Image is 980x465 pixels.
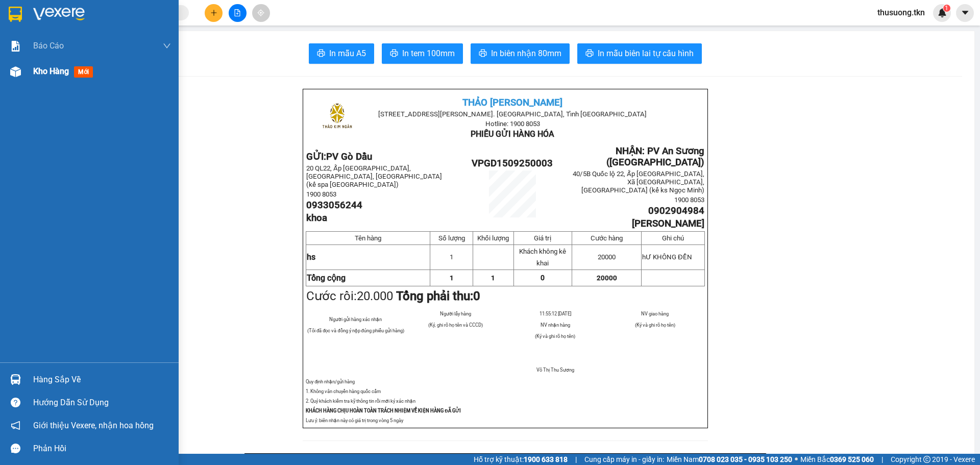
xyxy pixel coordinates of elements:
span: 1 [945,5,948,12]
span: Hotline: 1900 8053 [485,120,540,128]
span: PHIẾU GỬI HÀNG HÓA [471,129,554,139]
button: caret-down [956,4,974,22]
span: 0 [541,274,545,282]
span: 20000 [598,253,616,261]
span: 1 [450,274,454,282]
button: printerIn mẫu biên lai tự cấu hình [577,43,702,64]
span: In mẫu biên lai tự cấu hình [598,47,694,60]
span: Giá trị [534,234,551,242]
span: Giới thiệu Vexere, nhận hoa hồng [33,419,154,432]
span: 0933056244 [306,200,362,211]
img: icon-new-feature [938,8,947,17]
span: (Tôi đã đọc và đồng ý nộp đúng phiếu gửi hàng) [307,328,404,333]
span: (Ký và ghi rõ họ tên) [635,322,675,328]
button: file-add [229,4,247,22]
span: question-circle [11,398,20,407]
span: copyright [923,456,930,463]
span: VPGD1509250003 [472,158,553,169]
img: logo.jpg [13,13,64,64]
span: printer [585,49,594,59]
li: Hotline: 1900 8153 [95,38,427,51]
span: | [881,454,883,465]
div: Hàng sắp về [33,372,171,387]
li: [STREET_ADDRESS][PERSON_NAME]. [GEOGRAPHIC_DATA], Tỉnh [GEOGRAPHIC_DATA] [95,25,427,38]
strong: KHÁCH HÀNG CHỊU HOÀN TOÀN TRÁCH NHIỆM VỀ KIỆN HÀNG ĐÃ GỬI [306,408,461,413]
span: In mẫu A5 [329,47,366,60]
div: Phản hồi [33,441,171,456]
span: printer [479,49,487,59]
span: mới [74,66,93,78]
span: Người lấy hàng [440,311,471,316]
span: Cước rồi: [306,289,480,303]
span: NV nhận hàng [541,322,570,328]
span: ⚪️ [795,457,798,461]
span: 20.000 [357,289,393,303]
span: NHẬN: PV An Sương ([GEOGRAPHIC_DATA]) [606,145,704,168]
span: Quy định nhận/gửi hàng [306,379,355,384]
span: Người gửi hàng xác nhận [329,316,382,322]
span: message [11,444,20,453]
span: Hỗ trợ kỹ thuật: [474,454,568,465]
span: [PERSON_NAME] [632,218,704,229]
span: caret-down [961,8,970,17]
span: In tem 100mm [402,47,455,60]
span: (Ký và ghi rõ họ tên) [535,333,575,339]
span: notification [11,421,20,430]
span: 20000 [597,274,617,282]
div: Hướng dẫn sử dụng [33,395,171,410]
strong: Tổng phải thu: [396,289,480,303]
span: (Ký, ghi rõ họ tên và CCCD) [428,322,483,328]
span: down [163,42,171,50]
span: 0902904984 [648,205,704,216]
span: 2. Quý khách kiểm tra kỹ thông tin rồi mới ký xác nhận [306,398,415,404]
span: file-add [234,9,241,16]
img: logo-vxr [9,7,22,22]
span: khoa [306,212,327,224]
span: 1900 8053 [674,196,704,204]
span: Tên hàng [355,234,381,242]
sup: 1 [943,5,950,12]
span: aim [257,9,264,16]
img: warehouse-icon [10,66,21,77]
span: 1900 8053 [306,190,336,198]
strong: GỬI: [306,151,372,162]
b: GỬI : PV Gò Dầu [13,74,114,91]
span: plus [210,9,217,16]
span: Cung cấp máy in - giấy in: [584,454,664,465]
span: Miền Bắc [800,454,874,465]
span: NV giao hàng [641,311,669,316]
span: | [575,454,577,465]
span: Ghi chú [662,234,684,242]
span: Số lượng [438,234,465,242]
strong: 0708 023 035 - 0935 103 250 [699,455,792,463]
span: thusuong.tkn [869,6,933,19]
button: printerIn tem 100mm [382,43,463,64]
strong: Tổng cộng [307,273,346,283]
span: Kho hàng [33,66,69,76]
span: Khối lượng [477,234,509,242]
span: Võ Thị Thu Sương [536,367,574,373]
strong: 1900 633 818 [524,455,568,463]
span: PV Gò Dầu [326,151,372,162]
span: printer [390,49,398,59]
strong: 0369 525 060 [830,455,874,463]
span: Lưu ý: biên nhận này có giá trị trong vòng 5 ngày [306,418,403,423]
span: 20 QL22, Ấp [GEOGRAPHIC_DATA], [GEOGRAPHIC_DATA], [GEOGRAPHIC_DATA] (kế spa [GEOGRAPHIC_DATA]) [306,164,442,188]
span: Cước hàng [591,234,623,242]
span: 40/5B Quốc lộ 22, Ấp [GEOGRAPHIC_DATA], Xã [GEOGRAPHIC_DATA], [GEOGRAPHIC_DATA] (kế ks Ngọc Minh) [573,170,704,194]
span: Miền Nam [667,454,792,465]
span: printer [317,49,325,59]
img: warehouse-icon [10,374,21,385]
span: [STREET_ADDRESS][PERSON_NAME]. [GEOGRAPHIC_DATA], Tỉnh [GEOGRAPHIC_DATA] [378,110,647,118]
span: 1 [450,253,453,261]
span: Báo cáo [33,39,64,52]
img: solution-icon [10,41,21,52]
span: hƯ KHÔNG ĐỀN [642,253,692,261]
span: THẢO [PERSON_NAME] [462,97,562,108]
span: 11:55:12 [DATE] [540,311,571,316]
button: aim [252,4,270,22]
button: printerIn biên nhận 80mm [471,43,570,64]
button: plus [205,4,223,22]
span: 0 [473,289,480,303]
span: hs [307,252,315,262]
